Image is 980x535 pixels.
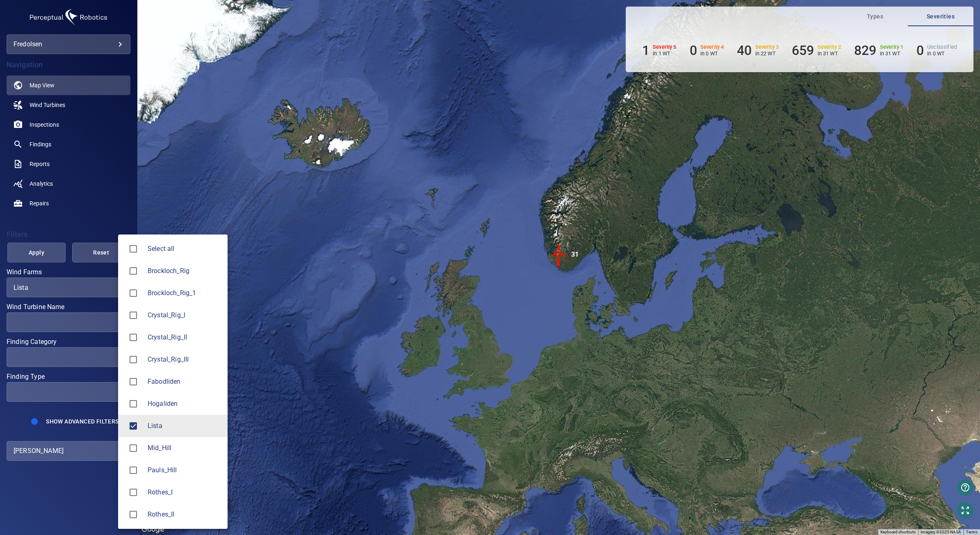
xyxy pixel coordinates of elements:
[148,355,221,364] div: Wind Farms Crystal_Rig_III
[125,439,142,457] span: Mid_Hill
[125,484,142,501] span: Rothes_I
[148,399,221,409] div: Wind Farms Hogaliden
[148,244,221,254] span: Select all
[125,417,142,435] span: Lista
[148,332,221,342] span: Crystal_Rig_II
[118,234,228,529] ul: Lista
[148,421,221,431] span: Lista
[148,465,221,475] span: Pauls_Hill
[148,399,221,409] span: Hogaliden
[125,373,142,390] span: Fabodliden
[148,266,221,276] span: Brockloch_Rig
[125,329,142,346] span: Crystal_Rig_II
[148,355,221,364] span: Crystal_Rig_III
[125,506,142,523] span: Rothes_II
[148,310,221,320] div: Wind Farms Crystal_Rig_I
[148,421,221,431] div: Wind Farms Lista
[125,462,142,479] span: Pauls_Hill
[148,377,221,387] div: Wind Farms Fabodliden
[148,377,221,387] span: Fabodliden
[148,487,221,497] div: Wind Farms Rothes_I
[148,443,221,453] span: Mid_Hill
[125,351,142,368] span: Crystal_Rig_III
[148,465,221,475] div: Wind Farms Pauls_Hill
[148,310,221,320] span: Crystal_Rig_I
[148,443,221,453] div: Wind Farms Mid_Hill
[125,307,142,324] span: Crystal_Rig_I
[125,395,142,412] span: Hogaliden
[148,288,221,298] div: Wind Farms Brockloch_Rig_1
[148,288,221,298] span: Brockloch_Rig_1
[125,262,142,280] span: Brockloch_Rig
[148,510,221,519] div: Wind Farms Rothes_II
[125,285,142,302] span: Brockloch_Rig_1
[148,266,221,276] div: Wind Farms Brockloch_Rig
[148,332,221,342] div: Wind Farms Crystal_Rig_II
[148,487,221,497] span: Rothes_I
[148,510,221,519] span: Rothes_II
